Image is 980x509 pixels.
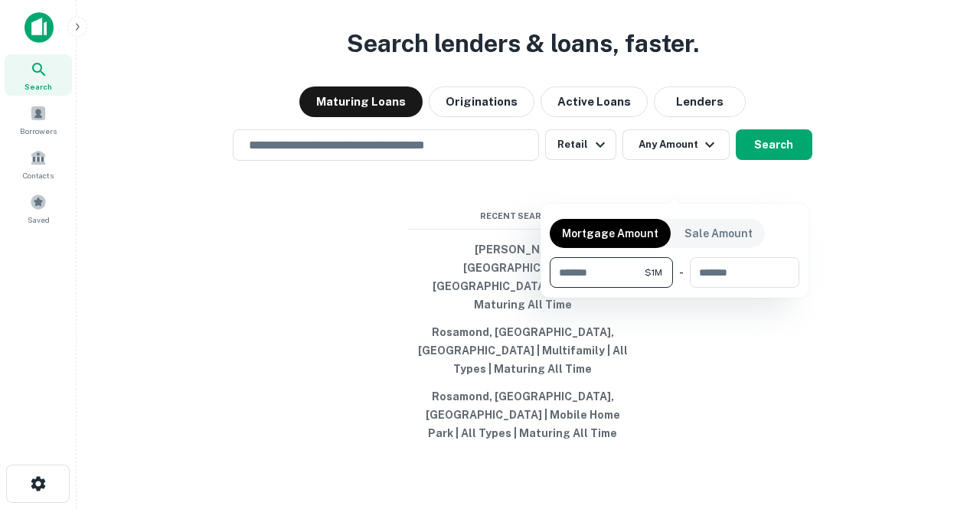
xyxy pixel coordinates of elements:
[562,225,658,242] p: Mortgage Amount
[679,257,684,288] div: -
[903,387,980,460] iframe: Chat Widget
[684,225,753,242] p: Sale Amount
[645,266,662,279] span: $1M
